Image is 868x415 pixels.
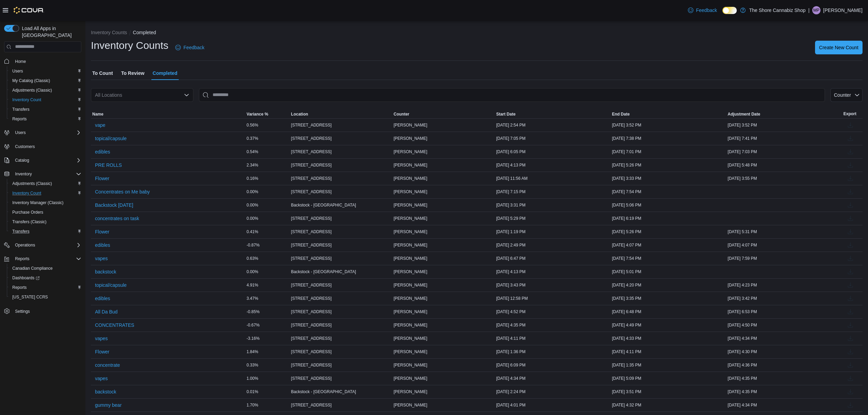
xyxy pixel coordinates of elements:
span: Settings [15,309,30,314]
h1: Inventory Counts [91,39,168,52]
span: vapes [95,255,108,262]
button: Inventory Count [7,95,84,105]
span: Settings [12,307,81,315]
div: 0.54% [245,148,290,156]
div: [DATE] 4:52 PM [495,308,611,316]
span: backstock [95,268,116,275]
span: Adjustments (Classic) [10,179,81,188]
span: CONCENTRATES [95,322,134,329]
a: Adjustments (Classic) [10,86,55,94]
div: [DATE] 4:50 PM [726,321,842,329]
div: [STREET_ADDRESS] [290,161,392,169]
div: [DATE] 7:03 PM [726,148,842,156]
span: [PERSON_NAME] [394,229,428,235]
span: Counter [834,92,851,98]
span: [PERSON_NAME] [394,362,428,368]
span: To Review [121,66,144,80]
button: gummy bear [92,400,124,410]
div: [STREET_ADDRESS] [290,281,392,289]
button: backstock [92,267,119,277]
span: Reports [12,255,81,263]
button: concentrate [92,360,123,370]
div: 0.33% [245,361,290,369]
button: Purchase Orders [7,207,84,217]
span: Reports [10,115,81,123]
div: [DATE] 4:34 PM [726,334,842,343]
button: Inventory Counts [91,30,127,35]
div: 2.34% [245,161,290,169]
button: Home [1,56,84,66]
div: [DATE] 4:49 PM [611,321,727,329]
a: Dashboards [10,274,42,282]
div: [DATE] 1:35 PM [611,361,727,369]
div: [DATE] 5:26 PM [611,161,727,169]
div: [DATE] 12:58 PM [495,294,611,303]
span: Canadian Compliance [10,264,81,272]
span: Adjustments (Classic) [12,181,52,186]
span: Operations [15,242,35,248]
div: Backstock - [GEOGRAPHIC_DATA] [290,201,392,209]
button: My Catalog (Classic) [7,76,84,85]
span: To Count [92,66,113,80]
div: [STREET_ADDRESS] [290,361,392,369]
div: [DATE] 5:06 PM [611,201,727,209]
div: [DATE] 5:48 PM [726,161,842,169]
button: Start Date [495,110,611,118]
div: [STREET_ADDRESS] [290,321,392,329]
div: [STREET_ADDRESS] [290,348,392,356]
span: [PERSON_NAME] [394,122,428,128]
button: Adjustments (Classic) [7,85,84,95]
button: Canadian Compliance [7,264,84,273]
span: Washington CCRS [10,293,81,301]
div: 0.00% [245,268,290,276]
div: [DATE] 2:49 PM [495,241,611,249]
button: Variance % [245,110,290,118]
button: backstock [92,387,119,397]
div: [DATE] 7:01 PM [611,148,727,156]
span: [US_STATE] CCRS [12,294,48,300]
div: [DATE] 3:35 PM [611,294,727,303]
a: Customers [12,143,38,151]
div: -0.85% [245,308,290,316]
span: [PERSON_NAME] [394,149,428,155]
div: [DATE] 4:07 PM [726,241,842,249]
div: 0.41% [245,228,290,236]
span: Start Date [496,111,516,117]
div: [DATE] 4:35 PM [726,374,842,383]
button: All Da Bud [92,307,120,317]
button: vapes [92,253,110,264]
div: [DATE] 6:53 PM [726,308,842,316]
button: edibles [92,240,113,250]
div: 0.56% [245,121,290,129]
span: vape [95,122,105,129]
button: vapes [92,333,110,344]
span: Purchase Orders [12,210,43,215]
a: Transfers [10,105,32,113]
span: My Catalog (Classic) [10,77,81,85]
button: Adjustment Date [726,110,842,118]
span: Adjustment Date [728,111,760,117]
button: edibles [92,147,113,157]
nav: An example of EuiBreadcrumbs [91,29,863,37]
a: Dashboards [7,273,84,283]
a: Settings [12,307,32,316]
div: [DATE] 1:36 PM [495,348,611,356]
span: Catalog [15,158,29,163]
span: Flower [95,228,109,235]
button: Reports [7,114,84,124]
span: [PERSON_NAME] [394,202,428,208]
button: Reports [1,254,84,264]
span: Dashboards [10,274,81,282]
span: [PERSON_NAME] [394,269,428,275]
span: [PERSON_NAME] [394,322,428,328]
div: [DATE] 6:47 PM [495,254,611,263]
span: Inventory Count [10,96,81,104]
div: [STREET_ADDRESS] [290,334,392,343]
span: [PERSON_NAME] [394,189,428,195]
div: [DATE] 5:26 PM [611,228,727,236]
div: [DATE] 4:13 PM [495,161,611,169]
button: Counter [830,88,863,102]
div: 1.00% [245,374,290,383]
button: Catalog [1,156,84,165]
a: Users [10,67,26,75]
